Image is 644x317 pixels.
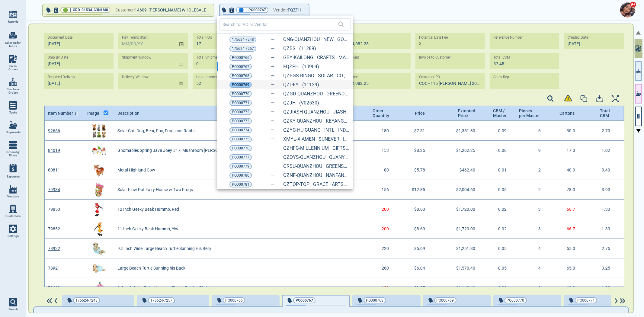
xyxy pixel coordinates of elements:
[232,100,249,106] span: PO000771
[284,146,350,151] a: QZHFG-MILLENNIUM GIFTS LIMITED (11039)
[284,64,319,69] a: FQZPH (10904)
[232,91,249,97] span: PO000770
[232,73,249,79] span: PO000768
[284,46,316,51] a: QZBS (11289)
[284,109,350,115] a: QZJIASH-QUANZHOU JIASHENG METAL & PLASTIC PRODUCTS CO. LTD. (11580)
[223,20,338,29] input: Search for PO or Vendor
[284,73,350,78] a: QZBGS-BINGO SOLAR CO., LTD (11331)
[284,100,319,106] a: QZJH (V02530)
[232,46,254,52] span: 175624-7257
[284,136,350,142] a: XMYL-XIAMEN SUNEVER IMP AND EXP CO LTD (11437)
[232,145,249,151] span: PO000776
[284,182,350,187] a: QZTOP-TOP GRACE ARTS & CRAFTS CO., LTD. (11443)
[284,173,350,178] a: QZNF-QUANZHOU NANFANG GIFTS CO (11025)
[284,91,350,97] a: QZGD-QUANZHOU GREENDAY ELECTRO (11063)
[232,82,249,88] span: PO000769
[232,64,249,70] span: PO000767
[284,37,350,42] a: QNG-QUANZHOU NEW GOOD CRAFTS C (10858)
[284,55,350,60] a: GBY-KAILONG CRAFTS MANUFACTURING CO.,LTD (10581)
[232,154,249,160] span: PO000777
[284,155,350,160] a: QZQYS-QUANZHOU QUANYUANSHENG A (10993)
[232,136,249,142] span: PO000775
[232,181,249,187] span: PO000781
[232,55,249,61] span: PO000766
[232,37,254,43] span: 175624-7248
[284,82,319,88] a: QZDEY (11139)
[284,118,350,124] a: QZKY-QUANZHOU KEYANG ELEC&TECH (11034)
[232,109,249,115] span: PO000772
[284,164,350,169] a: GRSU-QUANZHOU GREENSUN TECHNOLOGY CO., LTD. (V02560)
[232,118,249,124] span: PO000773
[232,163,249,169] span: PO000779
[284,127,350,133] a: QZYG-HUIGUANG INTL INDUSTRIAL (11209)
[232,172,249,178] span: PO000780
[232,127,249,133] span: PO000774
